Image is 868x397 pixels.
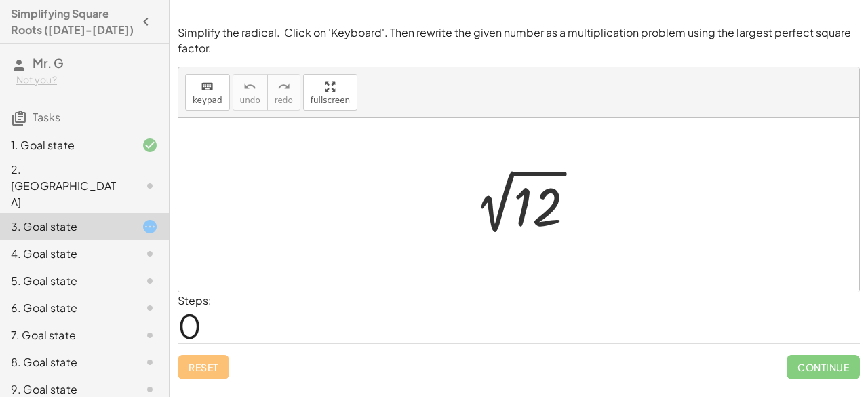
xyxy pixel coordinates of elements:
i: undo [243,79,256,95]
div: Not you? [16,73,158,87]
span: Tasks [33,110,60,124]
i: Task not started. [142,354,158,371]
div: 8. Goal state [11,354,120,371]
span: redo [275,96,293,105]
span: 0 [178,305,201,346]
i: Task started. [142,219,158,235]
i: redo [277,79,290,95]
i: keyboard [201,79,214,95]
label: Steps: [178,293,212,307]
div: 1. Goal state [11,137,120,153]
i: Task not started. [142,273,158,289]
span: keypad [193,96,222,105]
div: 2. [GEOGRAPHIC_DATA] [11,162,120,210]
button: undoundo [233,74,268,111]
span: fullscreen [311,96,350,105]
button: redoredo [267,74,300,111]
i: Task not started. [142,178,158,194]
h4: Simplifying Square Roots ([DATE]-[DATE]) [11,5,134,38]
i: Task not started. [142,327,158,343]
button: keyboardkeypad [185,74,230,111]
i: Task not started. [142,300,158,316]
button: fullscreen [303,74,357,111]
div: 5. Goal state [11,273,120,289]
div: 7. Goal state [11,327,120,343]
div: 3. Goal state [11,219,120,235]
p: Simplify the radical. Click on 'Keyboard'. Then rewrite the given number as a multiplication prob... [178,25,860,56]
div: 6. Goal state [11,300,120,316]
div: 4. Goal state [11,246,120,262]
span: Mr. G [33,55,64,71]
i: Task finished and correct. [142,137,158,153]
i: Task not started. [142,246,158,262]
span: undo [240,96,260,105]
